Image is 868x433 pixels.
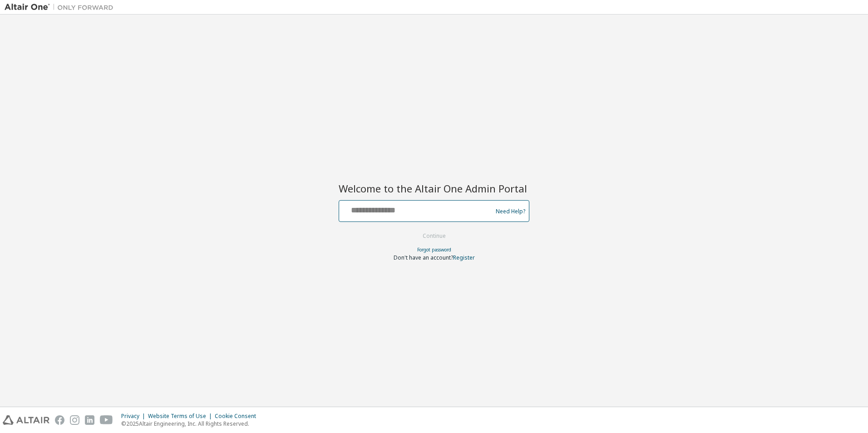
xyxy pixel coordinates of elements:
h2: Welcome to the Altair One Admin Portal [339,182,529,195]
div: Cookie Consent [215,413,261,420]
img: linkedin.svg [85,415,94,425]
a: Register [453,254,475,261]
div: Privacy [121,413,148,420]
img: Altair One [5,3,118,12]
span: Don't have an account? [394,254,453,261]
img: altair_logo.svg [3,415,49,425]
img: instagram.svg [70,415,79,425]
p: © 2025 Altair Engineering, Inc. All Rights Reserved. [121,420,261,428]
img: youtube.svg [100,415,113,425]
img: facebook.svg [55,415,64,425]
div: Website Terms of Use [148,413,215,420]
a: Need Help? [496,211,525,212]
a: Forgot password [417,246,451,253]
